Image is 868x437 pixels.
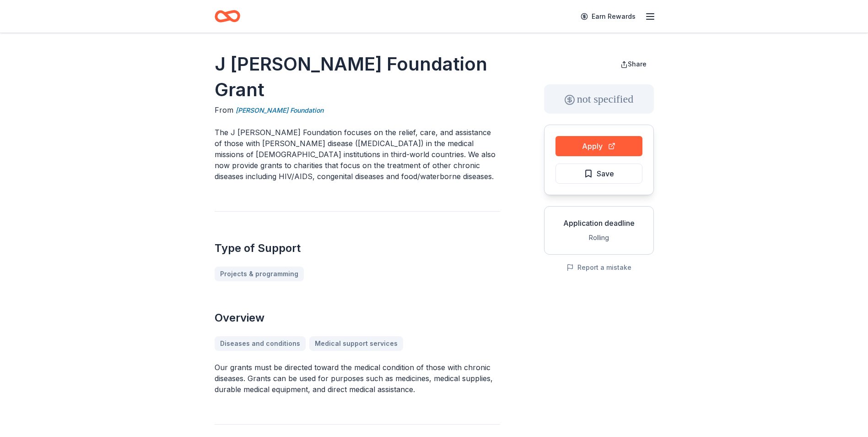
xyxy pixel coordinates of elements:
[552,218,646,229] div: Application deadline
[575,8,641,25] a: Earn Rewards
[215,104,500,116] div: From
[215,127,500,182] p: The J [PERSON_NAME] Foundation focuses on the relief, care, and assistance of those with [PERSON_...
[215,241,500,256] h2: Type of Support
[215,51,500,103] h1: J [PERSON_NAME] Foundation Grant
[215,362,500,395] p: Our grants must be directed toward the medical condition of those with chronic diseases. Grants c...
[215,311,500,325] h2: Overview
[555,136,642,156] button: Apply
[566,262,631,273] button: Report a mistake
[552,232,646,243] div: Rolling
[555,164,642,184] button: Save
[544,84,654,114] div: not specified
[628,60,647,68] span: Share
[215,5,240,27] a: Home
[597,168,614,180] span: Save
[236,105,323,116] a: [PERSON_NAME] Foundation
[613,55,654,73] button: Share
